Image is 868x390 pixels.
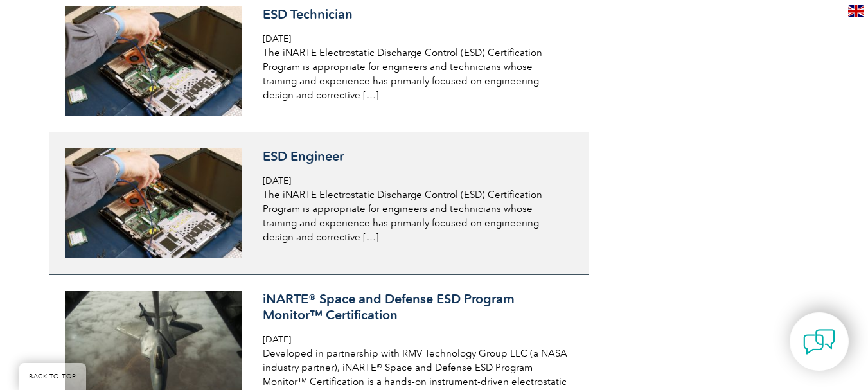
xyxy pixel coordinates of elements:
[65,148,243,258] img: iStock-114384337-crop1-300x185.jpg
[263,175,291,186] span: [DATE]
[263,148,567,164] h3: ESD Engineer
[263,33,291,44] span: [DATE]
[848,5,864,17] img: en
[49,132,589,275] a: ESD Engineer [DATE] The iNARTE Electrostatic Discharge Control (ESD) Certification Program is app...
[263,291,567,323] h3: iNARTE® Space and Defense ESD Program Monitor™ Certification
[263,334,291,345] span: [DATE]
[19,363,86,390] a: BACK TO TOP
[263,6,567,22] h3: ESD Technician
[65,6,243,116] img: iStock-114384337-crop1-300x185.jpg
[803,326,835,358] img: contact-chat.png
[263,46,567,102] p: The iNARTE Electrostatic Discharge Control (ESD) Certification Program is appropriate for enginee...
[263,188,567,244] p: The iNARTE Electrostatic Discharge Control (ESD) Certification Program is appropriate for enginee...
